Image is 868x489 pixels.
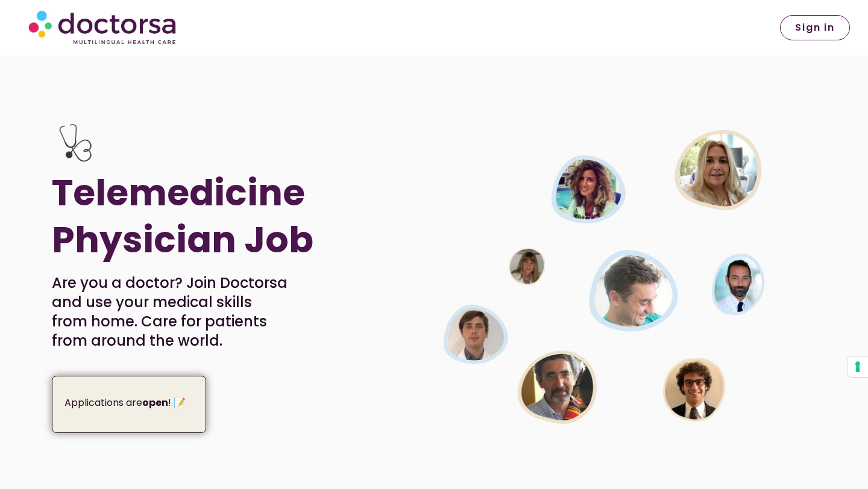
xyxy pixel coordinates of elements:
[795,23,835,33] span: Sign in
[52,169,360,263] h1: Telemedicine Physician Job
[64,394,197,411] p: Applications are ! 📝
[780,15,850,40] a: Sign in
[52,273,289,350] p: Are you a doctor? Join Doctorsa and use your medical skills from home. Care for patients from aro...
[848,357,868,377] button: Your consent preferences for tracking technologies
[142,396,168,410] strong: open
